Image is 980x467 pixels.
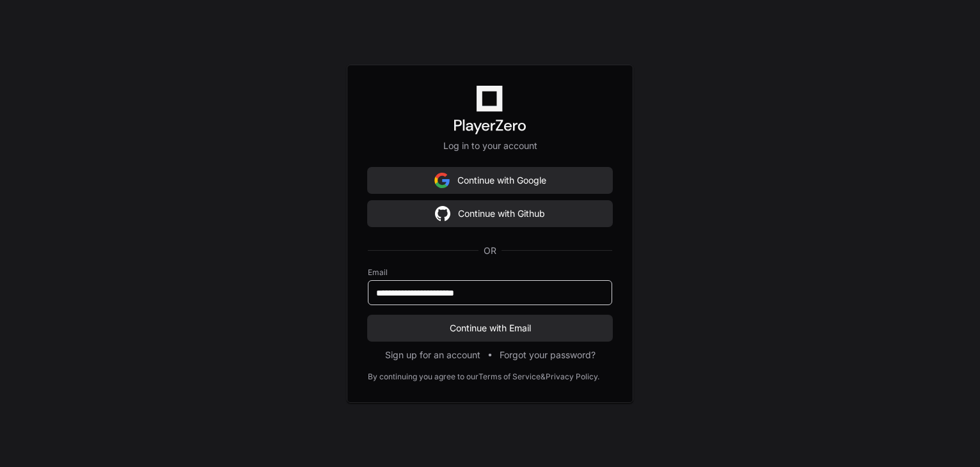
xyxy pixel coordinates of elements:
[368,267,612,278] label: Email
[368,168,612,193] button: Continue with Google
[368,322,612,335] span: Continue with Email
[541,372,546,382] div: &
[478,372,541,382] a: Terms of Service
[385,349,480,361] button: Sign up for an account
[434,168,450,193] img: Sign in with google
[435,201,450,226] img: Sign in with google
[368,315,612,341] button: Continue with Email
[368,201,612,226] button: Continue with Github
[478,244,502,257] span: OR
[500,349,596,361] button: Forgot your password?
[546,372,599,382] a: Privacy Policy.
[368,139,612,152] p: Log in to your account
[368,372,478,382] div: By continuing you agree to our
